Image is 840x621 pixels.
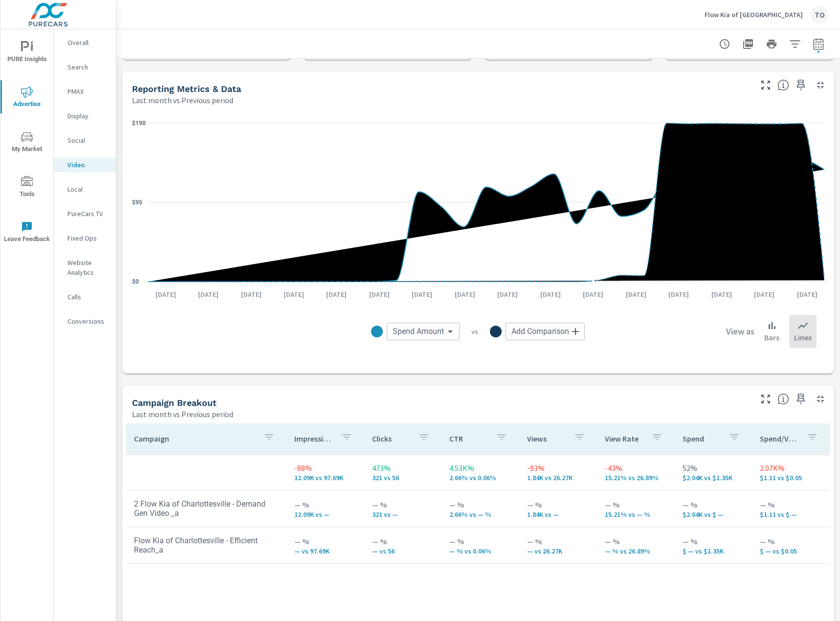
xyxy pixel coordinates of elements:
[449,434,488,444] p: CTR
[793,391,809,407] span: Save this to your personalized report
[527,462,589,474] p: -93%
[760,510,822,518] p: $1.11 vs $ —
[3,131,50,155] span: My Market
[294,474,356,482] p: 12,087 vs 97,686
[683,547,745,555] p: $ — vs $1,345
[527,474,589,482] p: 1,838 vs 26,265
[126,528,287,562] td: Flow Kia of Charlottesville - Efficient Reach_a
[319,289,354,299] p: [DATE]
[54,60,116,74] div: Search
[294,434,333,444] p: Impressions
[132,94,233,106] p: Last month vs Previous period
[758,391,774,407] button: Make Fullscreen
[793,77,809,93] span: Save this to your personalized report
[372,434,411,444] p: Clicks
[191,289,225,299] p: [DATE]
[809,34,828,54] button: Select Date Range
[506,323,585,340] div: Add Comparison
[372,462,434,474] p: 473%
[527,434,566,444] p: Views
[67,184,108,194] p: Local
[67,87,108,96] p: PMAX
[764,332,779,343] p: Bars
[449,510,511,518] p: 2.66% vs — %
[54,157,116,172] div: Video
[362,289,397,299] p: [DATE]
[372,547,434,555] p: — vs 56
[54,206,116,221] div: PureCars TV
[460,327,490,336] p: vs
[576,289,610,299] p: [DATE]
[372,499,434,510] p: — %
[294,499,356,510] p: — %
[449,474,511,482] p: 2.66% vs 0.06%
[790,289,824,299] p: [DATE]
[67,38,108,47] p: Overall
[67,258,108,277] p: Website Analytics
[3,221,50,245] span: Leave Feedback
[67,292,108,302] p: Calls
[132,408,233,420] p: Last month vs Previous period
[762,34,781,54] button: Print Report
[132,398,217,408] h5: Campaign Breakout
[372,535,434,547] p: — %
[605,535,667,547] p: — %
[527,510,589,518] p: 1,838 vs —
[683,535,745,547] p: — %
[738,34,758,54] button: "Export Report to PDF"
[527,547,589,555] p: — vs 26,265
[54,314,116,329] div: Conversions
[683,434,721,444] p: Spend
[67,160,108,170] p: Video
[605,434,643,444] p: View Rate
[67,316,108,326] p: Conversions
[3,41,50,65] span: PURE Insights
[54,255,116,280] div: Website Analytics
[132,84,241,94] h5: Reporting Metrics & Data
[777,393,789,405] span: This is a summary of Video performance results by campaign. Each column can be sorted.
[393,327,444,336] span: Spend Amount
[777,79,789,91] span: Understand Video data over time and see how metrics compare to each other.
[705,289,739,299] p: [DATE]
[683,462,745,474] p: 52%
[132,120,146,127] text: $190
[811,6,828,23] div: TO
[726,327,754,336] h6: View as
[794,332,812,343] p: Lines
[760,474,822,482] p: $1.11 vs $0.05
[605,510,667,518] p: 15.21% vs — %
[605,462,667,474] p: -43%
[54,109,116,123] div: Display
[683,510,745,518] p: $2,043 vs $ —
[533,289,568,299] p: [DATE]
[132,278,139,285] text: $0
[449,499,511,510] p: — %
[0,29,53,254] div: nav menu
[747,289,781,299] p: [DATE]
[405,289,439,299] p: [DATE]
[54,182,116,197] div: Local
[705,10,803,19] p: Flow Kia of [GEOGRAPHIC_DATA]
[387,323,460,340] div: Spend Amount
[527,535,589,547] p: — %
[372,510,434,518] p: 321 vs —
[54,289,116,304] div: Calls
[294,535,356,547] p: — %
[683,474,745,482] p: $2,043 vs $1,345
[605,499,667,510] p: — %
[277,289,311,299] p: [DATE]
[67,62,108,72] p: Search
[54,133,116,148] div: Social
[683,499,745,510] p: — %
[294,462,356,474] p: -88%
[3,176,50,200] span: Tools
[67,135,108,145] p: Social
[662,289,696,299] p: [DATE]
[511,327,569,336] span: Add Comparison
[760,434,798,444] p: Spend/View
[813,77,828,93] button: Minimize Widget
[54,231,116,245] div: Fixed Ops
[490,289,525,299] p: [DATE]
[760,462,822,474] p: 2.07K%
[3,86,50,110] span: Advertise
